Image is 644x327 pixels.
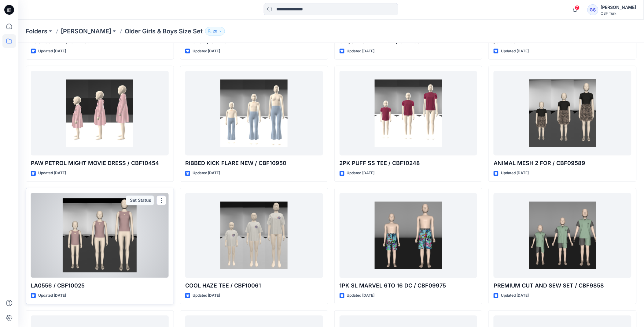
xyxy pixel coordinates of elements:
[205,27,225,36] button: 20
[575,5,580,10] span: 7
[193,293,220,299] p: Updated [DATE]
[38,293,66,299] p: Updated [DATE]
[193,48,220,55] p: Updated [DATE]
[501,48,529,55] p: Updated [DATE]
[601,11,636,16] div: CBF Turk
[494,159,631,168] p: ANIMAL MESH 2 FOR / CBF09589
[38,48,66,55] p: Updated [DATE]
[340,282,477,290] p: 1PK SL MARVEL 6TO 16 DC / CBF09975
[31,282,169,290] p: LA0556 / CBF10025
[61,27,111,36] a: [PERSON_NAME]
[193,170,220,177] p: Updated [DATE]
[347,48,375,55] p: Updated [DATE]
[494,71,631,156] a: ANIMAL MESH 2 FOR / CBF09589
[494,282,631,290] p: PREMIUM CUT AND SEW SET / CBF9858
[26,27,47,36] a: Folders
[501,170,529,177] p: Updated [DATE]
[340,193,477,278] a: 1PK SL MARVEL 6TO 16 DC / CBF09975
[340,71,477,156] a: 2PK PUFF SS TEE / CBF10248
[38,170,66,177] p: Updated [DATE]
[587,4,598,15] div: GŞ
[31,71,169,156] a: PAW PETROL MIGHT MOVIE DRESS / CBF10454
[501,293,529,299] p: Updated [DATE]
[347,170,375,177] p: Updated [DATE]
[185,71,323,156] a: RIBBED KICK FLARE NEW / CBF10950
[185,282,323,290] p: COOL HAZE TEE / CBF10061
[31,159,169,168] p: PAW PETROL MIGHT MOVIE DRESS / CBF10454
[213,28,217,35] p: 20
[31,193,169,278] a: LA0556 / CBF10025
[125,27,203,36] p: Older Girls & Boys Size Set
[601,4,636,11] div: [PERSON_NAME]
[347,293,375,299] p: Updated [DATE]
[185,159,323,168] p: RIBBED KICK FLARE NEW / CBF10950
[494,193,631,278] a: PREMIUM CUT AND SEW SET / CBF9858
[185,193,323,278] a: COOL HAZE TEE / CBF10061
[340,159,477,168] p: 2PK PUFF SS TEE / CBF10248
